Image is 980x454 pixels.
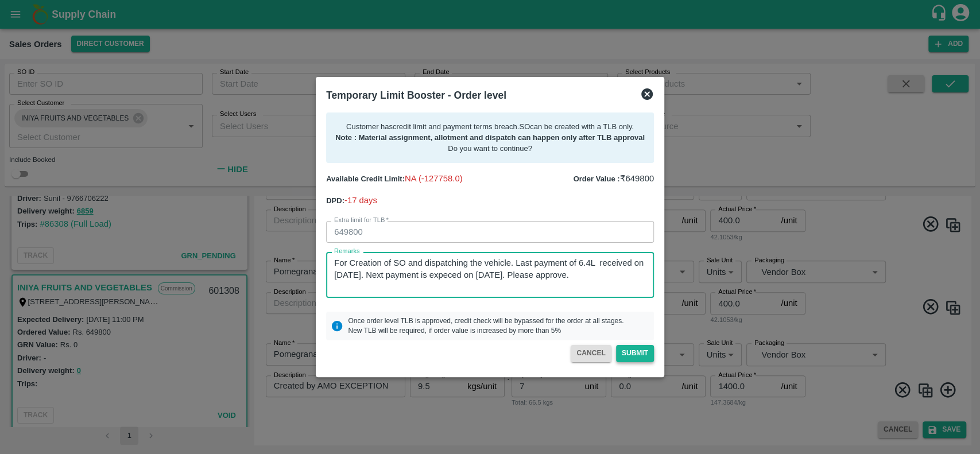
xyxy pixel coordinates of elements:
[335,133,645,143] p: Note : Material assignment, allotment and dispatch can happen only after TLB approval
[571,345,611,362] button: CANCEL
[348,316,623,336] p: Once order level TLB is approved, credit check will be bypassed for the order at all stages. New ...
[326,90,506,101] b: Temporary Limit Booster - Order level
[405,174,463,183] span: NA (-127758.0)
[335,143,645,154] p: Do you want to continue?
[619,174,654,183] span: ₹ 649800
[334,257,646,293] textarea: For Creation of SO and dispatching the vehicle. Last payment of 6.4L received on [DATE]. Next pay...
[344,196,377,205] span: -17 days
[335,122,645,133] p: Customer has credit limit and payment terms breach . SO can be created with a TLB only.
[326,221,654,243] input: Enter value
[334,216,389,225] label: Extra limit for TLB
[616,345,654,362] button: Submit
[573,174,619,183] b: Order Value :
[326,174,405,183] b: Available Credit Limit:
[326,196,344,205] b: DPD:
[334,247,360,256] label: Remarks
